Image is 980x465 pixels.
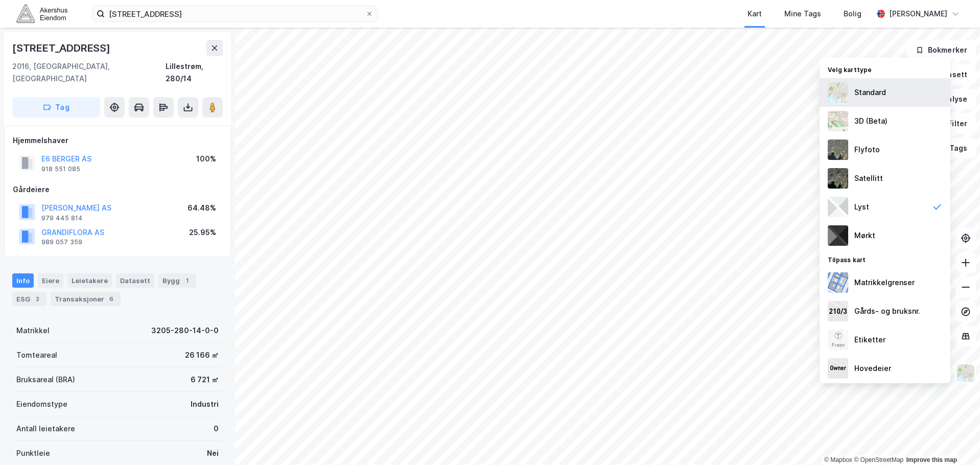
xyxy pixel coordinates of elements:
[784,8,821,20] div: Mine Tags
[854,144,880,156] div: Flyfoto
[828,272,848,293] img: cadastreBorders.cfe08de4b5ddd52a10de.jpeg
[12,60,166,85] div: 2016, [GEOGRAPHIC_DATA], [GEOGRAPHIC_DATA]
[151,324,219,337] div: 3205-280-14-0-0
[16,423,75,435] div: Antall leietakere
[196,153,216,165] div: 100%
[929,416,980,465] iframe: Chat Widget
[927,113,976,134] button: Filter
[854,334,885,346] div: Etiketter
[820,250,950,268] div: Tilpass kart
[16,447,50,459] div: Punktleie
[67,273,112,288] div: Leietakere
[185,349,219,361] div: 26 166 ㎡
[828,197,848,217] img: luj3wr1y2y3+OchiMxRmMxRlscgabnMEmZ7DJGWxyBpucwSZnsMkZbHIGm5zBJmewyRlscgabnMEmZ7DJGWxyBpucwSZnsMkZ...
[13,134,222,147] div: Hjemmelshaver
[854,172,883,184] div: Satellitt
[16,349,57,361] div: Tomteareal
[191,398,219,410] div: Industri
[188,202,216,214] div: 64.48%
[828,139,848,160] img: Z
[41,165,80,173] div: 918 551 085
[748,8,762,20] div: Kart
[828,358,848,379] img: majorOwner.b5e170eddb5c04bfeeff.jpeg
[189,226,216,239] div: 25.95%
[166,60,223,85] div: Lillestrøm, 280/14
[32,294,42,304] div: 2
[844,8,861,20] div: Bolig
[182,275,192,286] div: 1
[214,423,219,435] div: 0
[207,447,219,459] div: Nei
[854,201,869,213] div: Lyst
[854,115,888,127] div: 3D (Beta)
[854,456,903,463] a: OpenStreetMap
[16,5,67,22] img: akershus-eiendom-logo.9091f326c980b4bce74ccdd9f866810c.svg
[41,238,82,246] div: 989 057 359
[828,301,848,321] img: cadastreKeys.547ab17ec502f5a4ef2b.jpeg
[16,324,50,337] div: Matrikkel
[854,362,891,375] div: Hovedeier
[12,97,100,118] button: Tag
[828,111,848,131] img: Z
[105,6,365,21] input: Søk på adresse, matrikkel, gårdeiere, leietakere eller personer
[956,363,975,383] img: Z
[854,305,920,317] div: Gårds- og bruksnr.
[854,229,875,242] div: Mørkt
[854,276,915,289] div: Matrikkelgrenser
[13,183,222,196] div: Gårdeiere
[824,456,852,463] a: Mapbox
[820,60,950,78] div: Velg karttype
[12,40,112,56] div: [STREET_ADDRESS]
[41,214,83,222] div: 979 445 814
[16,374,75,386] div: Bruksareal (BRA)
[106,294,116,304] div: 6
[38,273,63,288] div: Eiere
[51,292,121,306] div: Transaksjoner
[907,40,976,60] button: Bokmerker
[16,398,67,410] div: Eiendomstype
[828,225,848,246] img: nCdM7BzjoCAAAAAElFTkSuQmCC
[12,273,34,288] div: Info
[191,374,219,386] div: 6 721 ㎡
[854,86,886,99] div: Standard
[828,330,848,350] img: Z
[828,168,848,189] img: 9k=
[12,292,46,306] div: ESG
[889,8,947,20] div: [PERSON_NAME]
[828,82,848,103] img: Z
[158,273,196,288] div: Bygg
[906,456,957,463] a: Improve this map
[116,273,154,288] div: Datasett
[928,138,976,158] button: Tags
